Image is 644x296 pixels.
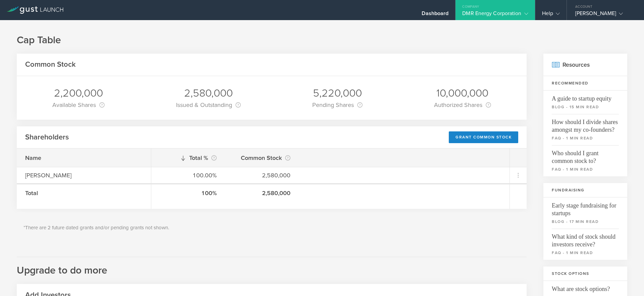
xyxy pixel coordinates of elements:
div: Grant Common Stock [449,131,518,143]
a: A guide to startup equityblog - 15 min read [543,91,627,114]
div: [PERSON_NAME] [575,10,632,20]
h2: Shareholders [25,132,69,142]
span: Who should I grant common stock to? [552,145,619,165]
div: 100.00% [160,171,217,180]
div: Dashboard [422,10,448,20]
a: Who should I grant common stock to?faq - 1 min read [543,145,627,176]
span: How should I divide shares amongst my co-founders? [552,114,619,134]
div: 5,220,000 [312,86,363,100]
div: Common Stock [233,153,290,163]
h1: Cap Table [17,34,627,47]
div: 100% [160,189,217,197]
h2: Common Stock [25,60,76,69]
div: Help [542,10,560,20]
span: What are stock options? [552,281,619,293]
small: faq - 1 min read [552,250,619,256]
div: 2,200,000 [52,86,105,100]
div: 2,580,000 [233,189,290,197]
div: Pending Shares [312,100,363,110]
div: Total [25,189,143,197]
small: faq - 1 min read [552,166,619,172]
div: Total % [160,153,217,163]
iframe: Chat Widget [610,264,644,296]
div: Authorized Shares [434,100,491,110]
h2: Upgrade to do more [17,257,527,277]
span: Early stage fundraising for startups [552,197,619,217]
div: 2,580,000 [233,171,290,180]
small: faq - 1 min read [552,135,619,141]
a: How should I divide shares amongst my co-founders?faq - 1 min read [543,114,627,145]
h2: Resources [543,54,627,76]
h3: Fundraising [543,183,627,197]
div: Name [25,154,143,162]
div: 2,580,000 [176,86,241,100]
span: What kind of stock should investors receive? [552,229,619,248]
span: A guide to startup equity [552,91,619,103]
small: blog - 17 min read [552,219,619,225]
div: 10,000,000 [434,86,491,100]
div: DMR Energy Corporation [462,10,528,20]
div: Issued & Outstanding [176,100,241,110]
a: What kind of stock should investors receive?faq - 1 min read [543,229,627,260]
p: *There are 2 future dated grants and/or pending grants not shown. [23,224,520,232]
h3: Stock Options [543,267,627,281]
div: [PERSON_NAME] [25,171,143,180]
h3: Recommended [543,76,627,91]
a: Early stage fundraising for startupsblog - 17 min read [543,197,627,229]
small: blog - 15 min read [552,104,619,110]
div: Available Shares [52,100,105,110]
